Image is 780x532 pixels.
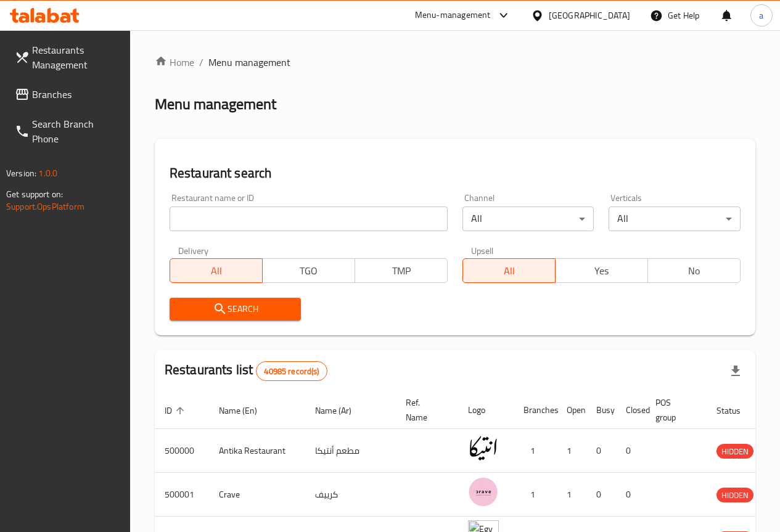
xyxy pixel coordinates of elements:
span: TMP [360,262,443,280]
span: Ref. Name [406,395,443,425]
button: TGO [262,258,355,283]
a: Branches [5,80,130,109]
label: Delivery [178,246,209,255]
label: Upsell [471,246,494,255]
td: Crave [209,473,305,517]
input: Search for restaurant name or ID.. [170,207,448,231]
button: Search [170,298,302,321]
div: Export file [721,356,750,386]
span: TGO [268,262,350,280]
div: Menu-management [415,8,491,23]
span: 1.0.0 [38,165,57,181]
a: Support.OpsPlatform [6,198,84,215]
td: كرييف [305,473,396,517]
td: 0 [616,429,646,473]
span: All [468,262,551,280]
button: No [647,258,741,283]
span: All [175,262,258,280]
span: Version: [6,165,36,181]
span: a [759,9,763,22]
td: مطعم أنتيكا [305,429,396,473]
button: TMP [355,258,448,283]
span: Name (Ar) [315,403,367,418]
th: Branches [514,391,557,429]
h2: Menu management [155,94,276,114]
td: 1 [514,429,557,473]
td: 0 [586,473,616,517]
button: All [170,258,263,283]
th: Logo [458,391,514,429]
button: All [462,258,556,283]
div: All [609,207,741,231]
li: / [199,55,203,70]
h2: Restaurant search [170,164,741,182]
span: Yes [560,262,643,280]
div: [GEOGRAPHIC_DATA] [549,9,630,22]
td: 0 [586,429,616,473]
button: Yes [555,258,648,283]
span: Status [716,403,757,418]
a: Home [155,55,194,70]
div: HIDDEN [716,444,753,459]
th: Open [557,391,586,429]
span: Name (En) [219,403,273,418]
span: No [653,262,736,280]
td: 500001 [155,473,209,517]
td: 500000 [155,429,209,473]
span: Search [179,301,292,317]
span: HIDDEN [716,444,753,459]
span: Branches [32,87,120,102]
span: Get support on: [6,186,63,202]
a: Search Branch Phone [5,109,130,153]
td: 1 [557,473,586,517]
td: 1 [557,429,586,473]
div: All [462,207,594,231]
span: ID [165,403,188,418]
span: Menu management [208,55,290,70]
span: Search Branch Phone [32,117,120,146]
a: Restaurants Management [5,35,130,80]
div: HIDDEN [716,488,753,502]
th: Busy [586,391,616,429]
span: Restaurants Management [32,43,120,72]
td: 0 [616,473,646,517]
th: Closed [616,391,646,429]
td: Antika Restaurant [209,429,305,473]
span: HIDDEN [716,488,753,502]
span: POS group [655,395,692,425]
img: Crave [468,477,499,507]
nav: breadcrumb [155,55,755,70]
h2: Restaurants list [165,361,327,381]
span: 40985 record(s) [257,366,326,377]
img: Antika Restaurant [468,433,499,464]
td: 1 [514,473,557,517]
div: Total records count [256,361,327,381]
